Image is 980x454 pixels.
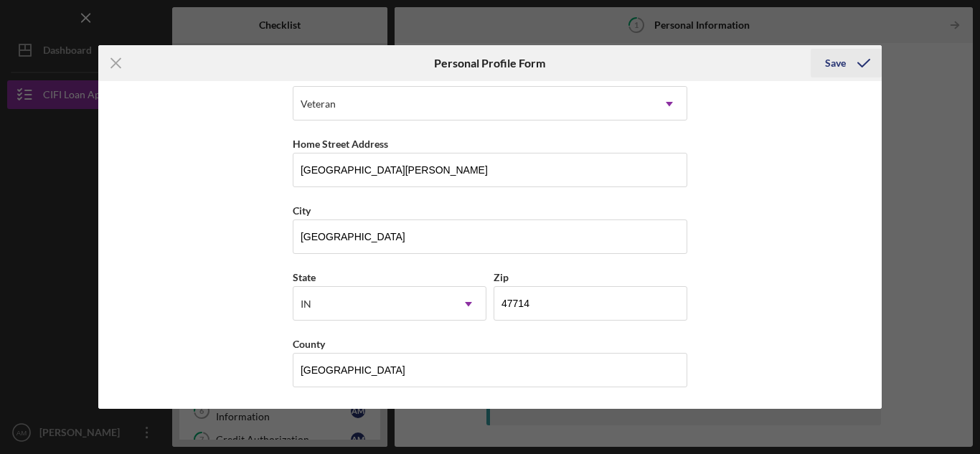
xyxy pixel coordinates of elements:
[811,49,882,77] button: Save
[301,98,336,110] div: Veteran
[825,49,846,77] div: Save
[293,338,325,350] label: County
[301,298,311,310] div: IN
[434,57,545,70] h6: Personal Profile Form
[293,204,311,217] label: City
[494,271,509,283] label: Zip
[293,138,388,150] label: Home Street Address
